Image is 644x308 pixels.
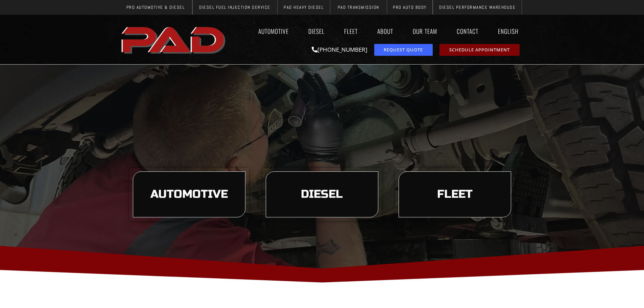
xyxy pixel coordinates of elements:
[437,189,473,200] span: Fleet
[371,23,400,39] a: About
[312,46,367,53] a: [PHONE_NUMBER]
[450,23,485,39] a: Contact
[229,23,525,39] nav: Menu
[133,171,245,217] a: learn more about our automotive services
[393,5,427,9] span: Pro Auto Body
[439,5,516,9] span: Diesel Performance Warehouse
[119,21,229,58] a: pro automotive and diesel home page
[399,171,511,217] a: learn more about our fleet services
[449,48,510,52] span: Schedule Appointment
[302,23,331,39] a: Diesel
[150,189,228,200] span: Automotive
[284,5,324,9] span: PAD Heavy Diesel
[338,5,379,9] span: PAD Transmission
[252,23,295,39] a: Automotive
[126,5,185,9] span: Pro Automotive & Diesel
[119,21,229,58] img: The image shows the word "PAD" in bold, red, uppercase letters with a slight shadow effect.
[374,44,433,56] a: request a service or repair quote
[406,23,444,39] a: Our Team
[199,5,270,9] span: Diesel Fuel Injection Service
[492,23,525,39] a: English
[266,171,378,217] a: learn more about our diesel services
[338,23,364,39] a: Fleet
[301,189,343,200] span: Diesel
[439,44,520,56] a: schedule repair or service appointment
[384,48,423,52] span: Request Quote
